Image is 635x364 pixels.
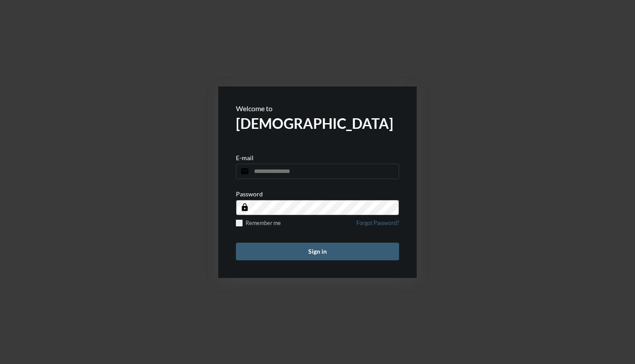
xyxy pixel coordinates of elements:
p: E-mail [236,154,254,161]
p: Welcome to [236,104,399,113]
a: Forgot Password? [356,220,399,232]
button: Sign in [236,243,399,260]
label: Remember me [236,220,281,226]
p: Password [236,190,263,198]
h2: [DEMOGRAPHIC_DATA] [236,115,399,132]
